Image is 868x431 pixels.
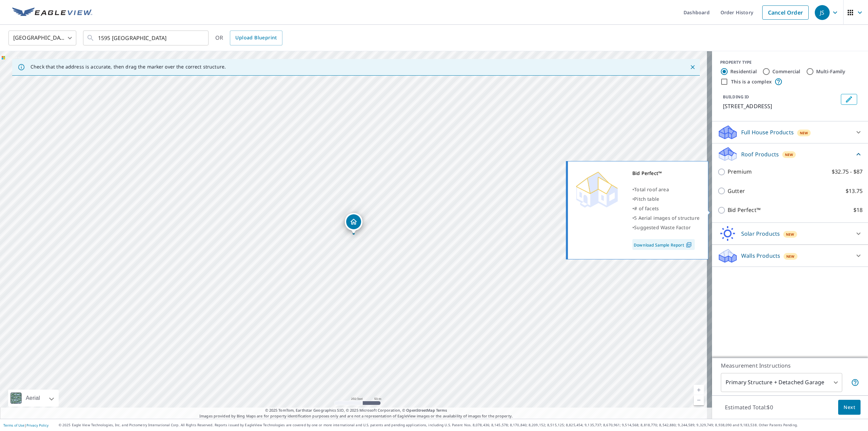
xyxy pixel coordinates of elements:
[12,7,92,18] img: EV Logo
[841,94,857,105] button: Edit building 1
[406,408,435,413] a: OpenStreetMap
[741,128,794,136] p: Full House Products
[772,68,801,75] label: Commercial
[717,124,863,140] div: Full House ProductsNew
[844,403,855,412] span: Next
[684,242,693,248] img: Pdf Icon
[632,204,699,213] div: •
[762,5,809,20] a: Cancel Order
[3,423,48,427] p: |
[832,168,863,176] p: $32.75 - $87
[230,31,282,45] a: Upload Blueprint
[728,168,752,176] p: Premium
[632,213,699,223] div: •
[786,232,794,237] span: New
[731,78,772,85] label: This is a complex
[26,423,48,428] a: Privacy Policy
[717,248,863,264] div: Walls ProductsNew
[8,28,76,47] div: [GEOGRAPHIC_DATA]
[728,187,745,195] p: Gutter
[851,378,859,387] span: Your report will include the primary structure and a detached garage if one exists.
[573,169,620,209] img: Premium
[694,395,704,405] a: Current Level 17, Zoom Out
[634,215,699,221] span: 5 Aerial images of structure
[215,31,282,45] div: OR
[719,400,778,415] p: Estimated Total: $0
[741,230,780,238] p: Solar Products
[815,5,830,20] div: JS
[728,206,761,214] p: Bid Perfect™
[723,102,838,110] p: [STREET_ADDRESS]
[800,130,808,136] span: New
[721,361,859,370] p: Measurement Instructions
[59,423,865,428] p: © 2025 Eagle View Technologies, Inc. and Pictometry International Corp. All Rights Reserved. Repo...
[785,152,793,157] span: New
[838,400,861,415] button: Next
[846,187,863,195] p: $13.75
[723,94,749,100] p: BUILDING ID
[816,68,846,75] label: Multi-Family
[634,196,659,202] span: Pitch table
[730,68,757,75] label: Residential
[98,28,195,47] input: Search by address or latitude-longitude
[436,408,447,413] a: Terms
[720,59,860,65] div: PROPERTY TYPE
[345,213,362,234] div: Dropped pin, building 1, Residential property, 1595 Ventnor Pl Florissant, MO 63031
[632,194,699,204] div: •
[717,226,863,242] div: Solar ProductsNew
[8,390,59,407] div: Aerial
[786,254,795,259] span: New
[634,224,691,231] span: Suggested Waste Factor
[688,63,697,72] button: Close
[24,390,42,407] div: Aerial
[634,205,659,212] span: # of facets
[721,373,842,392] div: Primary Structure + Detached Garage
[632,223,699,232] div: •
[632,169,699,178] div: Bid Perfect™
[235,34,277,42] span: Upload Blueprint
[853,206,863,214] p: $18
[632,185,699,194] div: •
[632,239,695,250] a: Download Sample Report
[634,186,669,193] span: Total roof area
[3,423,24,428] a: Terms of Use
[741,252,780,260] p: Walls Products
[694,385,704,395] a: Current Level 17, Zoom In
[741,150,779,158] p: Roof Products
[717,146,863,162] div: Roof ProductsNew
[31,64,226,70] p: Check that the address is accurate, then drag the marker over the correct structure.
[265,408,447,413] span: © 2025 TomTom, Earthstar Geographics SIO, © 2025 Microsoft Corporation, ©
